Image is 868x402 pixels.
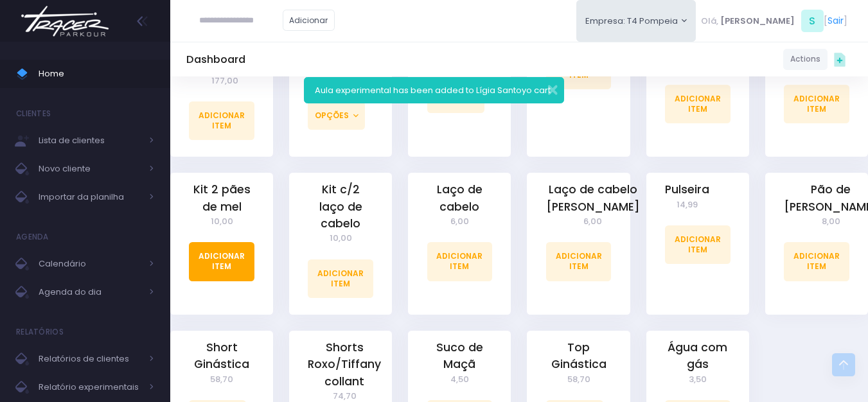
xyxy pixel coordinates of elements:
a: Adicionar Item [189,101,254,140]
span: Relatórios de clientes [39,351,141,367]
a: Adicionar [283,10,335,31]
span: 6,00 [546,215,640,228]
span: Home [39,66,154,82]
h5: Dashboard [186,53,245,66]
span: Aula experimental has been added to Lígia Santoyo cart [315,84,551,96]
span: 10,00 [308,232,373,245]
h4: Relatórios [16,319,64,345]
a: Kit 2 pães de mel [189,181,254,215]
a: Kit c/2 laço de cabelo [308,181,373,232]
span: 14,99 [665,198,709,211]
span: 4,50 [427,373,493,386]
span: 58,70 [189,373,254,386]
a: Top Ginástica [546,339,612,373]
span: Agenda do dia [39,284,141,301]
span: 58,70 [546,373,612,386]
a: Actions [783,49,828,70]
a: Short Ginástica [189,339,254,373]
a: Adicionar Item [784,242,849,281]
h4: Agenda [16,224,49,250]
span: 3,50 [665,373,731,386]
button: Opções [308,101,365,130]
span: S [801,10,824,32]
span: 177,00 [189,74,260,87]
a: Adicionar Item [189,242,254,281]
a: Pulseira [665,181,709,198]
a: Adicionar Item [665,85,731,123]
a: Adicionar Item [784,85,849,123]
span: 10,00 [189,215,254,228]
a: Adicionar Item [308,259,373,298]
a: Shorts Roxo/Tiffany collant [308,339,381,390]
a: Sair [828,14,844,28]
a: Laço de cabelo [427,181,493,215]
span: 6,00 [427,215,493,228]
a: Adicionar Item [546,242,612,281]
span: Novo cliente [39,161,141,177]
span: Calendário [39,256,141,272]
span: Olá, [701,15,718,28]
span: Lista de clientes [39,132,141,149]
a: Água com gás [665,339,731,373]
a: Adicionar Item [427,242,493,281]
h4: Clientes [16,101,51,127]
span: Relatório experimentais [39,379,141,396]
a: Laço de cabelo [PERSON_NAME] [546,181,640,215]
a: Suco de Maçã [427,339,493,373]
div: [ ] [696,6,852,35]
span: Importar da planilha [39,189,141,205]
a: Adicionar Item [665,225,731,264]
span: [PERSON_NAME] [720,15,795,28]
